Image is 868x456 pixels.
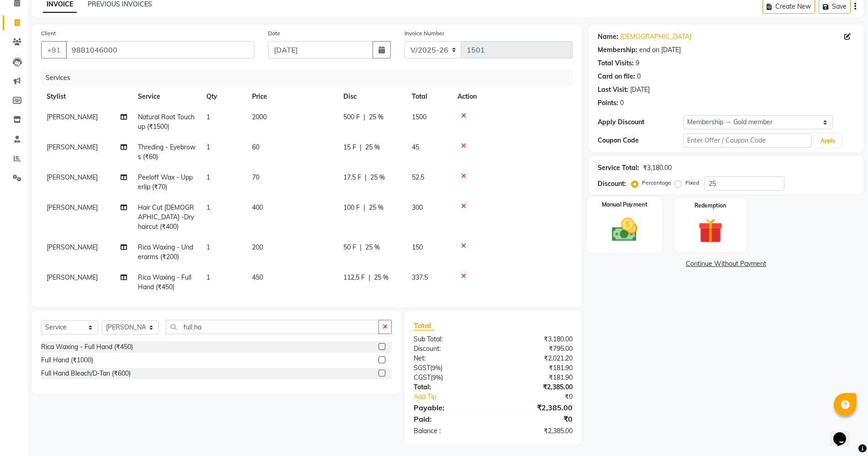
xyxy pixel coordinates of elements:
[374,273,389,282] span: 25 %
[598,32,618,42] div: Name:
[406,86,452,107] th: Total
[47,203,98,212] span: [PERSON_NAME]
[252,173,259,181] span: 70
[66,41,254,58] input: Search by Name/Mobile/Email/Code
[407,363,493,373] div: ( )
[405,29,444,37] label: Invoice Number
[42,69,579,86] div: Services
[201,86,247,107] th: Qty
[414,321,435,330] span: Total
[363,203,365,212] span: |
[598,45,637,55] div: Membership:
[343,243,356,252] span: 50 F
[493,344,579,354] div: ₹795.00
[41,29,56,37] label: Client
[637,72,641,81] div: 0
[407,392,508,402] a: Add Tip
[343,203,360,212] span: 100 F
[132,86,201,107] th: Service
[407,344,493,354] div: Discount:
[432,364,441,371] span: 9%
[47,113,98,121] span: [PERSON_NAME]
[407,382,493,392] div: Total:
[598,136,683,145] div: Coupon Code
[138,203,194,231] span: Hair Cut [DEMOGRAPHIC_DATA] -Dry haircut (₹400)
[815,134,841,148] button: Apply
[252,203,263,212] span: 400
[407,373,493,382] div: ( )
[598,58,634,68] div: Total Visits:
[598,85,628,95] div: Last Visit:
[830,419,859,447] iframe: chat widget
[41,342,133,352] div: Rica Waxing - Full Hand (₹450)
[643,163,672,173] div: ₹3,180.00
[252,113,267,121] span: 2000
[690,215,731,246] img: _gift.svg
[41,86,132,107] th: Stylist
[363,112,365,122] span: |
[493,363,579,373] div: ₹181.90
[636,58,639,68] div: 9
[41,369,131,378] div: Full Hand Bleach/D-Tan (₹600)
[412,273,428,281] span: 337.5
[138,143,195,161] span: Threding - Eyebrows (₹60)
[365,173,367,182] span: |
[252,273,263,281] span: 450
[41,41,67,58] button: +91
[412,143,419,151] span: 45
[407,334,493,344] div: Sub Total:
[369,203,384,212] span: 25 %
[412,113,426,121] span: 1500
[452,86,573,107] th: Action
[206,143,210,151] span: 1
[590,259,862,269] a: Continue Without Payment
[206,173,210,181] span: 1
[407,354,493,363] div: Net:
[493,373,579,382] div: ₹181.90
[369,112,384,122] span: 25 %
[493,414,579,424] div: ₹0
[338,86,406,107] th: Disc
[642,179,671,187] label: Percentage
[604,215,646,244] img: _cash.svg
[247,86,338,107] th: Price
[343,273,365,282] span: 112.5 F
[138,113,195,131] span: Natural Root Touchup (₹1500)
[343,143,356,152] span: 15 F
[206,273,210,281] span: 1
[252,143,259,151] span: 60
[166,320,379,334] input: Search or Scan
[683,133,811,148] input: Enter Offer / Coupon Code
[343,173,361,182] span: 17.5 F
[598,163,639,173] div: Service Total:
[507,392,579,402] div: ₹0
[47,143,98,151] span: [PERSON_NAME]
[493,334,579,344] div: ₹3,180.00
[47,273,98,281] span: [PERSON_NAME]
[412,173,424,181] span: 52.5
[598,179,626,189] div: Discount:
[598,98,618,108] div: Points:
[360,143,362,152] span: |
[685,179,699,187] label: Fixed
[206,113,210,121] span: 1
[206,243,210,251] span: 1
[407,414,493,424] div: Paid:
[365,243,380,252] span: 25 %
[368,273,370,282] span: |
[412,243,423,251] span: 150
[639,45,681,55] div: end on [DATE]
[602,201,647,209] label: Manual Payment
[407,426,493,436] div: Balance :
[370,173,385,182] span: 25 %
[47,243,98,251] span: [PERSON_NAME]
[620,32,691,42] a: [DEMOGRAPHIC_DATA]
[252,243,263,251] span: 200
[268,29,280,37] label: Date
[138,273,191,291] span: Rica Waxing - Full Hand (₹450)
[493,426,579,436] div: ₹2,385.00
[414,364,430,372] span: SGST
[620,98,624,108] div: 0
[206,203,210,212] span: 1
[360,243,362,252] span: |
